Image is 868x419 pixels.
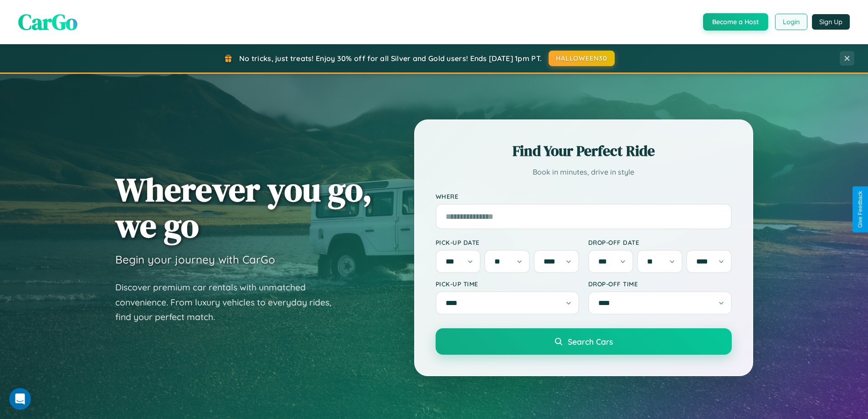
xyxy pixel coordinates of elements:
[703,13,768,31] button: Become a Host
[18,7,77,37] span: CarGo
[436,141,732,161] h2: Find Your Perfect Ride
[568,336,613,347] span: Search Cars
[588,238,732,246] label: Drop-off Date
[436,280,579,288] label: Pick-up Time
[812,14,850,30] button: Sign Up
[436,192,732,200] label: Where
[115,171,372,243] h1: Wherever you go, we go
[436,166,732,179] p: Book in minutes, drive in style
[436,328,732,355] button: Search Cars
[436,238,579,246] label: Pick-up Date
[115,253,275,266] h3: Begin your journey with CarGo
[588,280,732,288] label: Drop-off Time
[857,191,863,228] div: Give Feedback
[775,14,807,30] button: Login
[239,54,542,63] span: No tricks, just treats! Enjoy 30% off for all Silver and Gold users! Ends [DATE] 1pm PT.
[9,388,31,410] iframe: Intercom live chat
[549,51,615,66] button: HALLOWEEN30
[115,280,343,325] p: Discover premium car rentals with unmatched convenience. From luxury vehicles to everyday rides, ...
